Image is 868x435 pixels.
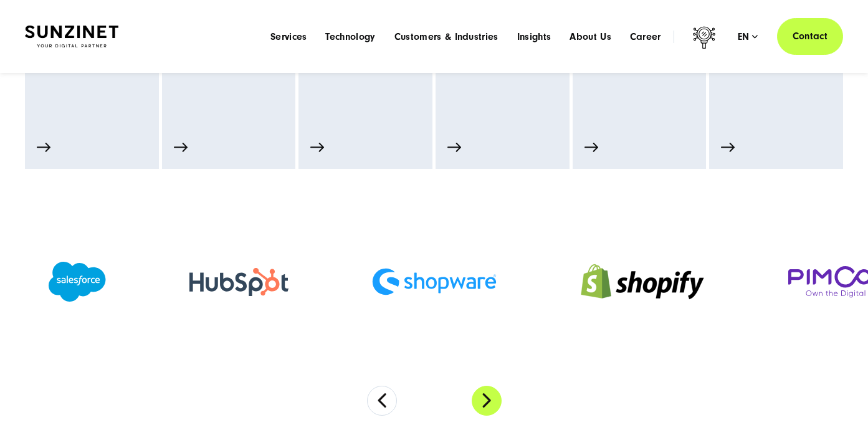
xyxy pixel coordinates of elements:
[189,268,289,296] img: HubSpot Gold Partner Agency - Digital Agency SUNZINET
[738,31,758,43] div: en
[580,248,705,315] img: Shopify Partner Agency - E-commerce Agency SUNZINET
[49,262,106,302] img: Salesforce Partner Agency - Digital Agency SUNZINET
[25,26,118,47] img: SUNZINET Full Service Digital Agentur
[372,268,497,295] img: Shopware Partner Agency - E-commerce Agency SUNZINET
[367,386,397,416] button: Previous
[570,31,611,43] a: About Us
[270,31,307,43] a: Services
[517,31,551,43] a: Insights
[325,31,375,43] a: Technology
[777,18,843,55] a: Contact
[394,31,498,43] a: Customers & Industries
[630,31,661,43] a: Career
[472,386,502,416] button: Next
